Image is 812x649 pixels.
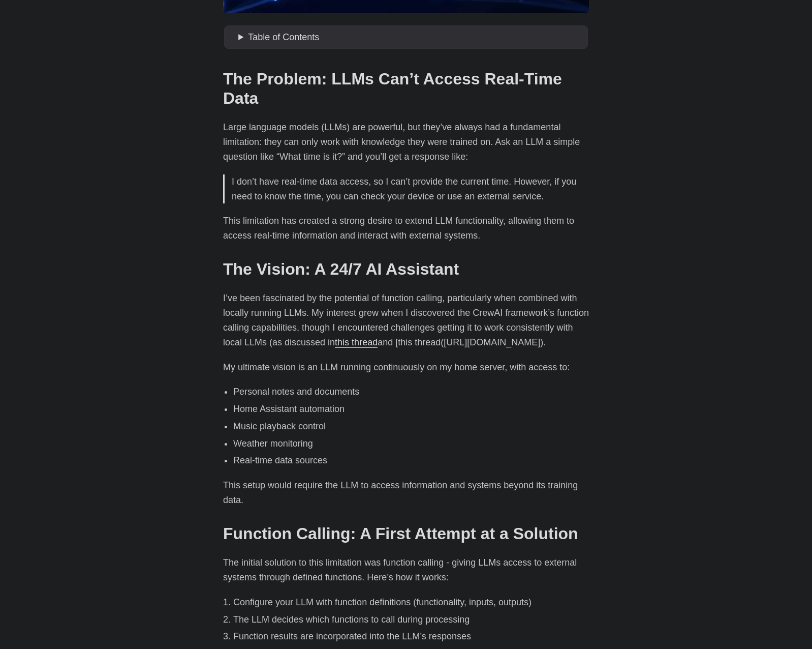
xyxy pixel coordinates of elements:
li: Real-time data sources [233,453,589,468]
h2: The Problem: LLMs Can’t Access Real-Time Data [223,69,589,108]
span: Table of Contents [248,32,319,42]
h2: Function Calling: A First Attempt at a Solution [223,524,589,543]
p: This setup would require the LLM to access information and systems beyond its training data. [223,478,589,508]
p: This limitation has created a strong desire to extend LLM functionality, allowing them to access ... [223,214,589,243]
p: I don’t have real-time data access, so I can’t provide the current time. However, if you need to ... [232,174,582,204]
li: Function results are incorporated into the LLM’s responses [233,629,589,644]
li: Music playback control [233,419,589,434]
p: My ultimate vision is an LLM running continuously on my home server, with access to: [223,360,589,375]
li: Weather monitoring [233,436,589,451]
p: The initial solution to this limitation was function calling - giving LLMs access to external sys... [223,555,589,585]
h2: The Vision: A 24/7 AI Assistant [223,259,589,279]
li: Personal notes and documents [233,385,589,399]
summary: Table of Contents [238,30,584,45]
a: this thread [335,337,378,347]
li: The LLM decides which functions to call during processing [233,612,589,627]
li: Configure your LLM with function definitions (functionality, inputs, outputs) [233,595,589,610]
p: I’ve been fascinated by the potential of function calling, particularly when combined with locall... [223,291,589,349]
li: Home Assistant automation [233,402,589,417]
p: Large language models (LLMs) are powerful, but they’ve always had a fundamental limitation: they ... [223,120,589,164]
